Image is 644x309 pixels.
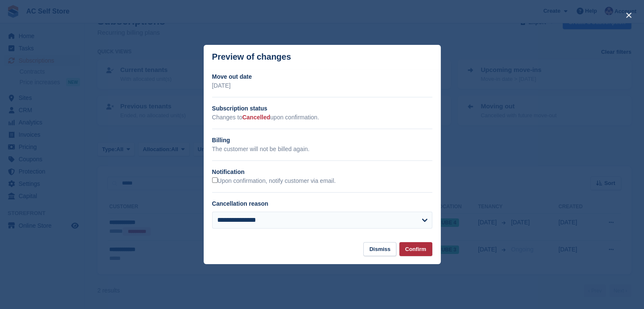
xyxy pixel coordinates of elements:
[212,177,336,185] label: Upon confirmation, notify customer via email.
[242,114,270,121] span: Cancelled
[212,136,432,145] h2: Billing
[212,168,432,177] h2: Notification
[212,113,432,122] p: Changes to upon confirmation.
[212,177,218,183] input: Upon confirmation, notify customer via email.
[212,72,432,81] h2: Move out date
[622,8,636,22] button: close
[212,200,268,207] label: Cancellation reason
[212,104,432,113] h2: Subscription status
[363,242,396,256] button: Dismiss
[399,242,432,256] button: Confirm
[212,145,432,154] p: The customer will not be billed again.
[212,81,432,90] p: [DATE]
[212,52,291,62] p: Preview of changes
